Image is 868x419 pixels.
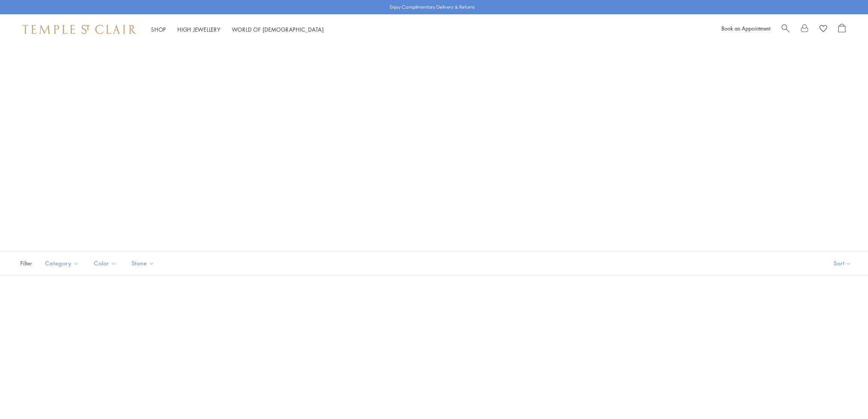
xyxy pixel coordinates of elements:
[820,24,827,35] a: View Wishlist
[151,26,166,33] a: ShopShop
[128,259,160,268] span: Stone
[126,255,160,272] button: Stone
[39,255,85,272] button: Category
[838,24,845,35] a: Open Shopping Bag
[177,26,221,33] a: High JewelleryHigh Jewellery
[232,26,324,33] a: World of [DEMOGRAPHIC_DATA]World of [DEMOGRAPHIC_DATA]
[817,252,868,275] button: Show sort by
[23,25,136,34] img: Temple St. Clair
[721,24,770,32] a: Book an Appointment
[41,259,85,268] span: Category
[90,259,122,268] span: Color
[88,255,122,272] button: Color
[151,25,324,34] nav: Main navigation
[390,3,475,11] p: Enjoy Complimentary Delivery & Returns
[782,24,789,35] a: Search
